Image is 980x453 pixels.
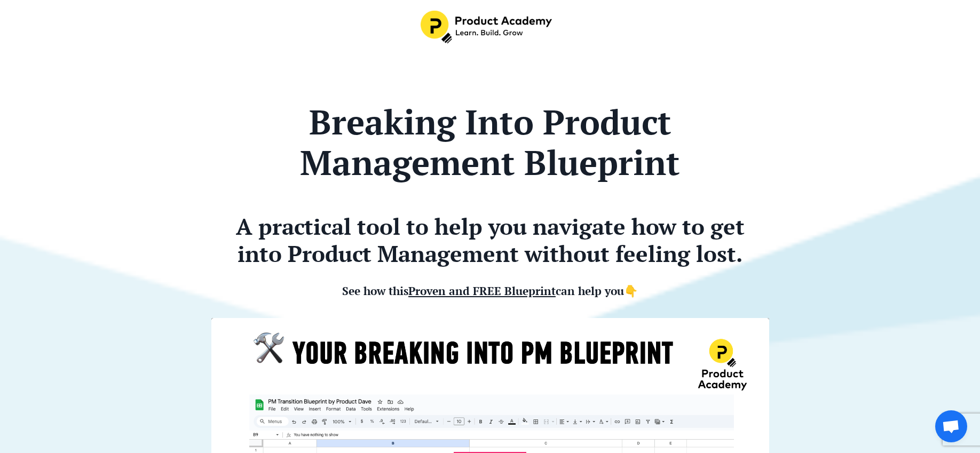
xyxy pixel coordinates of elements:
[421,11,554,44] img: Header Logo
[211,271,769,298] h5: See how this can help you👇
[408,283,556,298] span: Proven and FREE Blueprint
[935,410,967,442] a: Open chat
[236,211,745,268] b: A practical tool to help you navigate how to get into Product Management without feeling lost.
[300,99,680,185] b: Breaking Into Product Management Blueprint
